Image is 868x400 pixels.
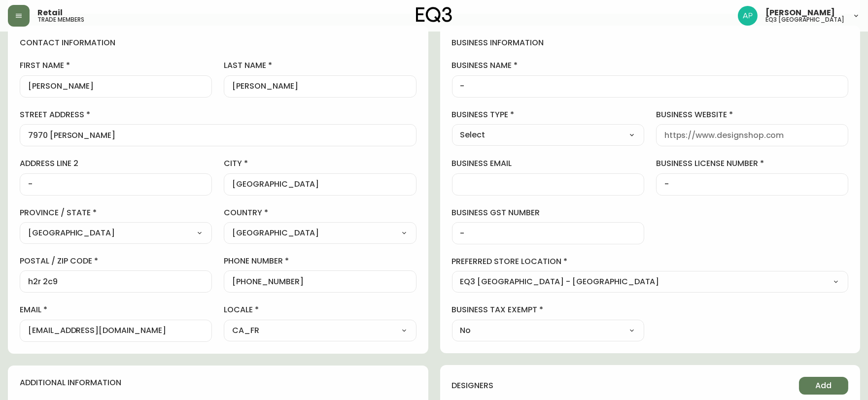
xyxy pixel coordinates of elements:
[20,207,212,218] label: province / state
[20,304,212,315] label: email
[20,60,212,71] label: first name
[664,131,840,140] input: https://www.designshop.com
[416,7,452,23] img: logo
[452,60,849,71] label: business name
[452,109,644,120] label: business type
[452,207,644,218] label: business gst number
[816,380,832,391] span: Add
[452,304,644,315] label: business tax exempt
[224,256,416,267] label: phone number
[656,109,848,120] label: business website
[765,9,835,17] span: [PERSON_NAME]
[20,377,417,388] h4: additional information
[765,17,844,23] h5: eq3 [GEOGRAPHIC_DATA]
[37,17,84,23] h5: trade members
[799,377,848,395] button: Add
[452,380,494,391] h4: designers
[20,158,212,169] label: address line 2
[20,109,417,120] label: street address
[452,37,849,48] h4: business information
[452,158,644,169] label: business email
[656,158,848,169] label: business license number
[20,256,212,267] label: postal / zip code
[224,60,416,71] label: last name
[224,158,416,169] label: city
[37,9,63,17] span: Retail
[738,6,758,26] img: 3897410ab0ebf58098a0828baeda1fcd
[452,256,849,267] label: preferred store location
[224,304,416,315] label: locale
[20,37,417,48] h4: contact information
[224,207,416,218] label: country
